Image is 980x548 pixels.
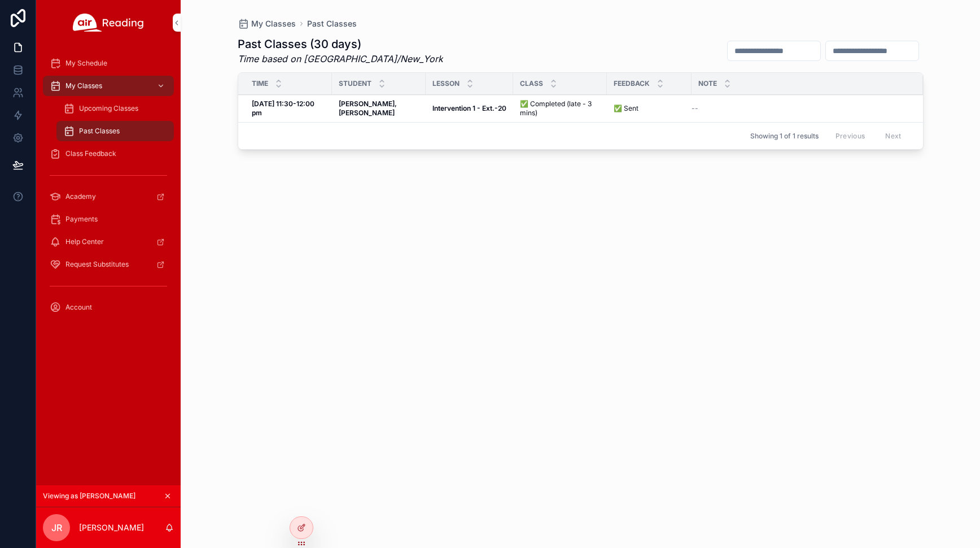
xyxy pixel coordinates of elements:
[43,186,174,207] a: Academy
[520,99,600,118] span: ✅ Completed (late - 3 mins)
[79,522,144,533] p: [PERSON_NAME]
[65,303,92,312] span: Account
[56,121,174,141] a: Past Classes
[43,232,174,252] a: Help Center
[79,127,120,136] span: Past Classes
[65,237,104,246] span: Help Center
[692,104,698,113] span: --
[432,79,460,88] span: Lesson
[43,76,174,96] a: My Classes
[43,209,174,229] a: Payments
[614,79,650,88] span: Feedback
[339,99,399,117] strong: [PERSON_NAME], [PERSON_NAME]
[251,18,296,29] span: My Classes
[73,14,144,32] img: App logo
[307,18,357,29] a: Past Classes
[614,104,638,113] span: ✅ Sent
[43,254,174,275] a: Request Substitutes
[43,297,174,318] a: Account
[65,59,107,68] span: My Schedule
[43,53,174,73] a: My Schedule
[65,215,98,224] span: Payments
[252,99,316,117] strong: [DATE] 11:30-12:00 pm
[520,79,543,88] span: Class
[43,492,135,501] span: Viewing as [PERSON_NAME]
[238,18,296,29] a: My Classes
[750,132,819,141] span: Showing 1 of 1 results
[252,79,268,88] span: Time
[432,104,506,112] strong: Intervention 1 - Ext.-20
[79,104,138,113] span: Upcoming Classes
[238,36,443,52] h1: Past Classes (30 days)
[56,98,174,119] a: Upcoming Classes
[65,81,102,90] span: My Classes
[65,149,116,158] span: Class Feedback
[339,79,371,88] span: Student
[51,521,62,534] span: JR
[43,143,174,164] a: Class Feedback
[698,79,717,88] span: Note
[65,192,96,201] span: Academy
[36,45,181,332] div: scrollable content
[65,260,129,269] span: Request Substitutes
[238,52,443,66] em: Time based on [GEOGRAPHIC_DATA]/New_York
